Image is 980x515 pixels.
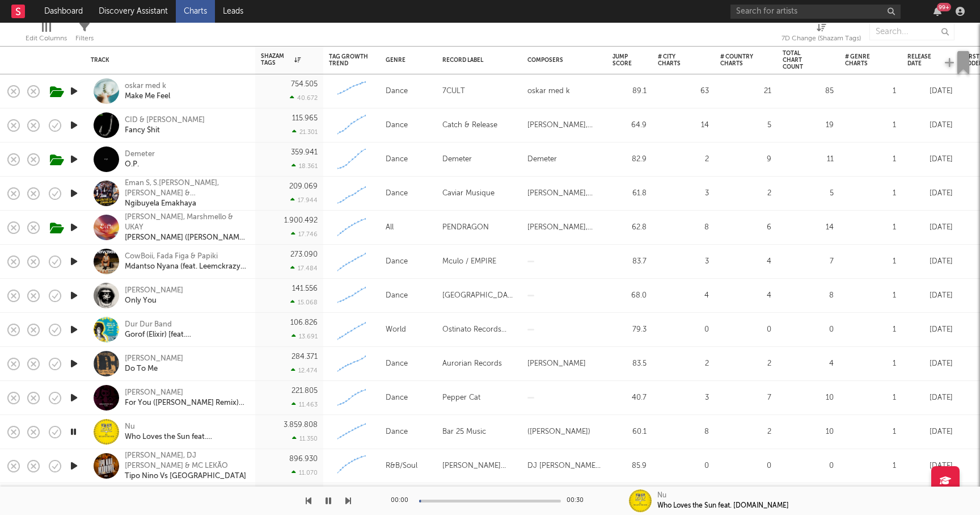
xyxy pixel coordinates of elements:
div: [DATE] [907,323,953,337]
div: Dance [386,255,408,269]
div: 0 [658,323,709,337]
div: 83.5 [612,357,647,371]
div: 209.069 [289,183,318,190]
div: Edit Columns [26,32,67,45]
div: ([PERSON_NAME]) [527,425,590,439]
div: 18.361 [292,162,318,170]
div: [DATE] [907,425,953,439]
div: 13.691 [292,333,318,340]
div: World [386,323,406,337]
a: [PERSON_NAME]For You ([PERSON_NAME] Remix) [feat. Note U] [125,388,247,408]
div: Mdantso Nyana (feat. Leemckrazy & [PERSON_NAME]) [125,262,247,272]
div: Demeter [527,153,557,166]
div: Who Loves the Sun feat. [DOMAIN_NAME] [657,501,789,511]
div: 3.859.808 [284,421,318,429]
div: Who Loves the Sun feat. [DOMAIN_NAME] [125,432,247,442]
div: 12.474 [291,367,318,374]
div: [PERSON_NAME], [PERSON_NAME] [527,119,601,132]
div: Make Me Feel [125,91,170,102]
div: Dance [386,119,408,132]
a: CID & [PERSON_NAME]Fancy $hit [125,115,205,136]
div: 62.8 [612,221,647,235]
div: 0 [658,459,709,473]
div: 14 [658,119,709,132]
button: 99+ [933,7,941,16]
div: 7CULT [442,85,465,98]
div: [DATE] [907,153,953,166]
div: 83.7 [612,255,647,269]
div: 00:30 [567,494,589,508]
div: Filters [75,18,94,51]
div: [PERSON_NAME] [527,357,586,371]
div: 40.672 [290,94,318,102]
div: 11.070 [292,469,318,476]
div: 63 [658,85,709,98]
div: For You ([PERSON_NAME] Remix) [feat. Note U] [125,398,247,408]
a: [PERSON_NAME]Only You [125,286,183,306]
div: oskar med k [125,81,170,91]
div: [PERSON_NAME] Music [442,459,516,473]
div: 1 [845,323,896,337]
div: [PERSON_NAME] [125,388,247,398]
div: 17.746 [291,231,318,238]
div: CowBoii, Fada Figa & Papiki [125,252,247,262]
div: 85.9 [612,459,647,473]
div: Dance [386,391,408,405]
div: # Genre Charts [845,53,879,67]
div: [PERSON_NAME], [PERSON_NAME], [PERSON_NAME], Black Eagle Beats, [PERSON_NAME], [PERSON_NAME], [PE... [527,221,601,235]
div: 115.965 [292,115,318,122]
div: [DATE] [907,221,953,235]
div: Dance [386,357,408,371]
div: Demeter [125,149,155,160]
div: 896.930 [289,455,318,463]
div: 2 [720,187,771,200]
div: R&B/Soul [386,459,417,473]
div: 359.941 [291,149,318,156]
div: # Country Charts [720,53,754,67]
div: 85 [783,85,834,98]
div: 0 [783,459,834,473]
div: 4 [720,289,771,303]
div: 3 [658,187,709,200]
div: [DATE] [907,289,953,303]
div: 79.3 [612,323,647,337]
div: Nu [657,491,666,501]
div: 60.1 [612,425,647,439]
div: Genre [386,57,425,64]
div: [PERSON_NAME], DJ [PERSON_NAME] & MC LEKÃO [125,451,247,471]
div: 17.944 [290,196,318,204]
div: 11.463 [292,401,318,408]
div: Filters [75,32,94,45]
div: Jump Score [612,53,632,67]
div: Track [91,57,244,64]
div: 284.371 [292,353,318,361]
div: Do To Me [125,364,183,374]
div: 3 [658,391,709,405]
div: Mculo / EMPIRE [442,255,496,269]
div: 1.900.492 [284,217,318,224]
div: [DATE] [907,119,953,132]
div: Pepper Cat [442,391,480,405]
div: 7 [783,255,834,269]
div: 11.350 [292,435,318,442]
div: 61.8 [612,187,647,200]
div: [DATE] [907,357,953,371]
div: 00:00 [391,494,413,508]
div: 1 [845,357,896,371]
div: 4 [783,357,834,371]
div: [DATE] [907,255,953,269]
div: 64.9 [612,119,647,132]
div: Caviar Musique [442,187,495,200]
div: oskar med k [527,85,570,98]
div: [PERSON_NAME], [PERSON_NAME], S.[PERSON_NAME], Zykes Magida [527,187,601,200]
div: 1 [845,187,896,200]
div: 8 [783,289,834,303]
div: 4 [720,255,771,269]
div: [PERSON_NAME] [125,354,183,364]
div: 1 [845,425,896,439]
div: 1 [845,221,896,235]
div: 6 [720,221,771,235]
div: Dur Dur Band [125,320,247,330]
div: 1 [845,255,896,269]
div: Dance [386,425,408,439]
